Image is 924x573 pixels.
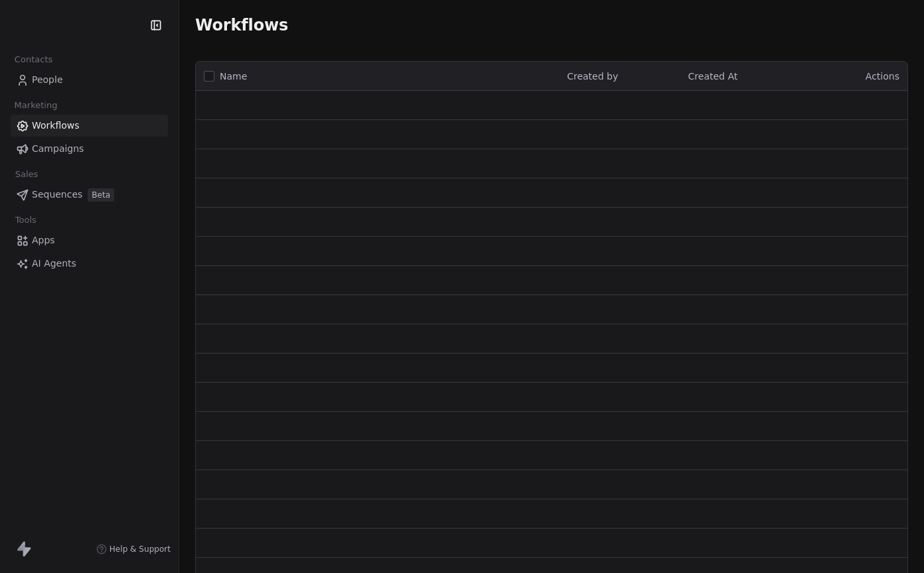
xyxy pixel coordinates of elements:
[32,257,76,271] span: AI Agents
[32,73,63,87] span: People
[11,138,168,160] a: Campaigns
[195,16,288,34] span: Workflows
[11,115,168,137] a: Workflows
[32,233,55,247] span: Apps
[32,119,80,133] span: Workflows
[688,71,738,82] span: Created At
[32,188,82,202] span: Sequences
[88,188,114,202] span: Beta
[9,95,63,115] span: Marketing
[96,544,171,554] a: Help & Support
[866,71,899,82] span: Actions
[9,50,58,70] span: Contacts
[9,210,42,230] span: Tools
[9,164,44,184] span: Sales
[32,142,84,156] span: Campaigns
[11,69,168,91] a: People
[567,71,618,82] span: Created by
[11,229,168,251] a: Apps
[220,70,247,84] span: Name
[11,184,168,206] a: SequencesBeta
[110,544,171,554] span: Help & Support
[11,253,168,275] a: AI Agents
